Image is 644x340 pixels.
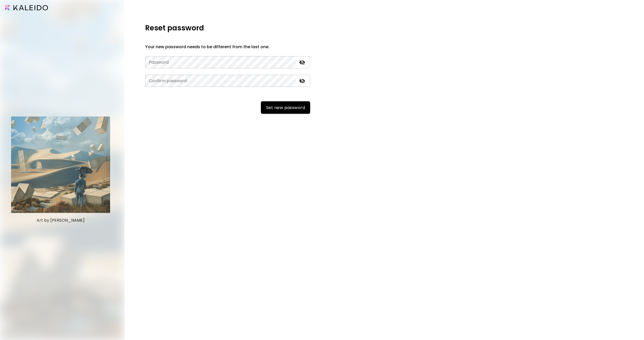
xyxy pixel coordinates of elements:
[261,101,310,114] button: Set new password
[145,23,204,34] h5: Reset password
[266,105,305,110] span: Set new password
[298,77,307,85] button: toggle password visibility
[298,58,307,67] button: toggle password visibility
[145,44,310,50] h5: Your new password needs to be different from the last one.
